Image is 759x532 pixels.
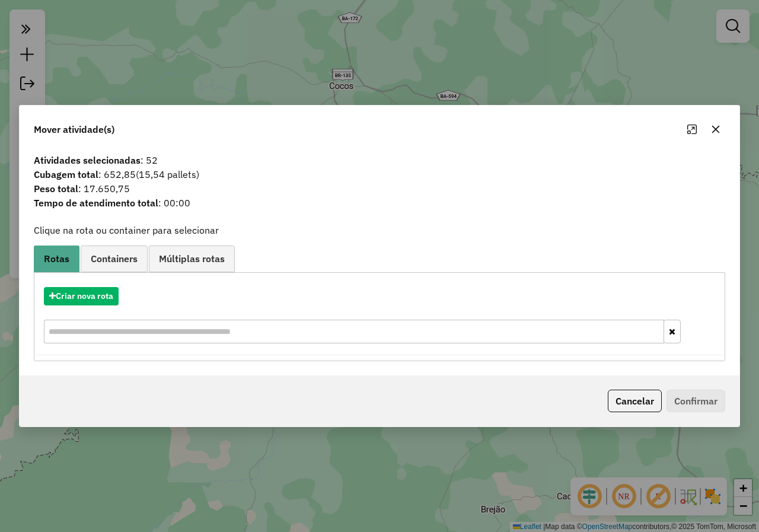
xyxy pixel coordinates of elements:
span: Múltiplas rotas [159,254,225,263]
span: : 00:00 [27,196,732,210]
strong: Peso total [34,183,78,195]
button: Maximize [683,120,701,139]
strong: Tempo de atendimento total [34,197,158,209]
button: Cancelar [608,390,662,412]
span: Rotas [44,254,69,263]
label: Clique na rota ou container para selecionar [34,223,219,237]
span: Containers [91,254,138,263]
strong: Atividades selecionadas [34,154,141,166]
span: : 17.650,75 [27,181,732,196]
strong: Cubagem total [34,168,98,180]
span: Mover atividade(s) [34,122,114,136]
span: : 652,85 [27,167,732,181]
span: (15,54 pallets) [136,168,199,180]
button: Criar nova rota [44,287,119,305]
span: : 52 [27,153,732,167]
